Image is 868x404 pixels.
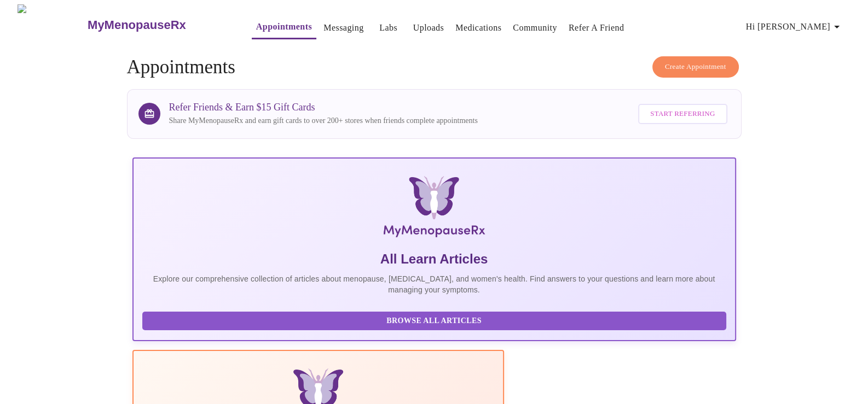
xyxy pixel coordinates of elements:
a: Browse All Articles [142,315,729,325]
button: Messaging [319,17,368,39]
span: Hi [PERSON_NAME] [746,19,843,34]
img: MyMenopauseRx Logo [18,4,86,45]
a: Appointments [256,19,312,34]
a: Uploads [413,20,444,36]
a: Medications [455,20,501,36]
p: Explore our comprehensive collection of articles about menopause, [MEDICAL_DATA], and women's hea... [142,273,726,295]
p: Share MyMenopauseRx and earn gift cards to over 200+ stores when friends complete appointments [169,115,478,126]
button: Create Appointment [652,56,739,78]
h5: All Learn Articles [142,250,726,268]
a: Messaging [323,20,363,36]
h3: Refer Friends & Earn $15 Gift Cards [169,102,478,113]
h3: MyMenopauseRx [88,18,186,32]
button: Start Referring [638,104,727,124]
button: Medications [451,17,506,39]
a: Start Referring [635,98,730,130]
span: Browse All Articles [153,314,715,328]
span: Create Appointment [665,61,726,73]
a: Refer a Friend [569,20,624,36]
button: Browse All Articles [142,312,726,331]
button: Appointments [252,16,316,39]
button: Refer a Friend [564,17,629,39]
button: Hi [PERSON_NAME] [742,16,848,38]
img: MyMenopauseRx Logo [233,176,635,242]
h4: Appointments [127,56,742,78]
a: Community [513,20,557,36]
button: Uploads [409,17,449,39]
button: Labs [371,17,406,39]
a: Labs [379,20,397,36]
span: Start Referring [650,108,715,120]
a: MyMenopauseRx [86,6,230,44]
button: Community [508,17,562,39]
